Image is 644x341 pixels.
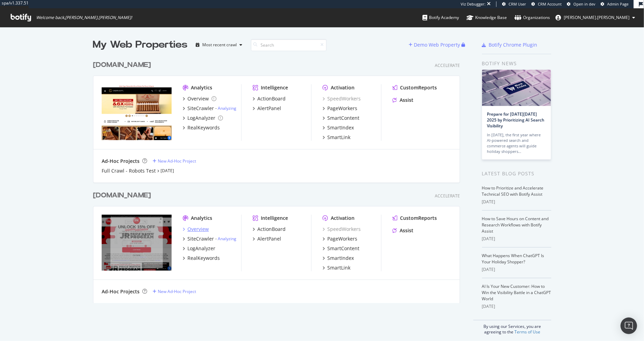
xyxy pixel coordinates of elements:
a: RealKeywords [183,124,220,131]
div: [DATE] [482,236,551,242]
div: Intelligence [261,84,288,91]
a: Overview [183,95,216,102]
a: SpeedWorkers [323,226,361,233]
div: SmartContent [327,245,359,252]
span: CRM User [509,1,526,7]
div: Activation [331,84,355,91]
a: ActionBoard [253,95,286,102]
a: Botify Academy [422,8,459,27]
div: ActionBoard [257,226,286,233]
div: AlertPanel [257,235,281,242]
a: New Ad-Hoc Project [153,289,196,294]
div: RealKeywords [187,124,220,131]
div: [DATE] [482,199,551,205]
span: ryan.flanagan [564,14,630,20]
a: Knowledge Base [467,8,507,27]
img: https://www.jrcigars.com/ [102,84,172,140]
div: Most recent crawl [203,43,237,47]
div: AlertPanel [257,105,281,112]
a: How to Save Hours on Content and Research Workflows with Botify Assist [482,216,549,234]
a: What Happens When ChatGPT Is Your Holiday Shopper? [482,253,544,265]
a: ActionBoard [253,226,286,233]
div: Overview [187,95,209,102]
div: [DATE] [482,266,551,273]
div: SmartLink [327,264,350,271]
button: Demo Web Property [409,39,462,50]
a: SpeedWorkers [323,95,361,102]
a: SmartContent [323,245,359,252]
div: Assist [400,97,413,104]
div: Ad-Hoc Projects [102,288,140,295]
a: [DOMAIN_NAME] [93,191,154,201]
div: Analytics [191,84,212,91]
div: CustomReports [400,84,437,91]
a: SmartIndex [323,255,354,262]
div: SiteCrawler [187,105,214,112]
div: [DATE] [482,303,551,310]
a: Analyzing [218,236,236,242]
a: AI Is Your New Customer: How to Win the Visibility Battle in a ChatGPT World [482,283,551,302]
input: Search [251,39,327,51]
a: CustomReports [392,215,437,222]
a: New Ad-Hoc Project [153,158,196,164]
a: Full Crawl - Robots Test [102,167,156,174]
div: Ad-Hoc Projects [102,158,140,165]
div: Intelligence [261,215,288,222]
div: Organizations [514,14,550,21]
div: LogAnalyzer [187,115,215,121]
div: [DOMAIN_NAME] [93,60,151,70]
a: Prepare for [DATE][DATE] 2025 by Prioritizing AI Search Visibility [487,111,545,129]
div: Knowledge Base [467,14,507,21]
div: SmartIndex [327,124,354,131]
div: CustomReports [400,215,437,222]
div: - [215,236,236,242]
a: CustomReports [392,84,437,91]
div: By using our Services, you are agreeing to the [473,320,551,335]
a: CRM User [502,1,526,7]
a: Open in dev [567,1,595,7]
a: SiteCrawler- Analyzing [183,105,236,112]
a: Botify Chrome Plugin [482,41,538,48]
a: How to Prioritize and Accelerate Technical SEO with Botify Assist [482,185,544,197]
div: Open Intercom Messenger [621,318,637,334]
a: Assist [392,97,413,104]
a: PageWorkers [323,105,357,112]
a: SmartLink [323,264,350,271]
div: SmartIndex [327,255,354,262]
div: ActionBoard [257,95,286,102]
div: Botify Academy [422,14,459,21]
div: SiteCrawler [187,235,214,242]
a: Analyzing [218,105,236,111]
a: AlertPanel [253,235,281,242]
div: Latest Blog Posts [482,170,551,177]
div: In [DATE], the first year where AI-powered search and commerce agents will guide holiday shoppers… [487,132,546,154]
a: Assist [392,227,413,234]
img: https://www.cigars.com/ [102,215,172,271]
div: Assist [400,227,413,234]
a: Admin Page [601,1,628,7]
div: RealKeywords [187,255,220,262]
div: Analytics [191,215,212,222]
div: Viz Debugger: [461,1,485,7]
div: SmartLink [327,134,350,141]
div: Accelerate [435,62,460,68]
div: New Ad-Hoc Project [158,158,196,164]
div: Accelerate [435,193,460,199]
img: Prepare for Black Friday 2025 by Prioritizing AI Search Visibility [482,70,551,106]
a: Demo Web Property [409,42,462,48]
a: SiteCrawler- Analyzing [183,235,236,242]
a: Terms of Use [514,329,540,335]
div: My Web Properties [93,38,188,52]
div: LogAnalyzer [187,245,215,252]
div: New Ad-Hoc Project [158,289,196,294]
a: CRM Account [531,1,562,7]
div: Overview [187,226,209,233]
a: SmartIndex [323,124,354,131]
div: SmartContent [327,115,359,121]
div: grid [93,52,466,303]
span: CRM Account [538,1,562,7]
div: PageWorkers [327,235,357,242]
